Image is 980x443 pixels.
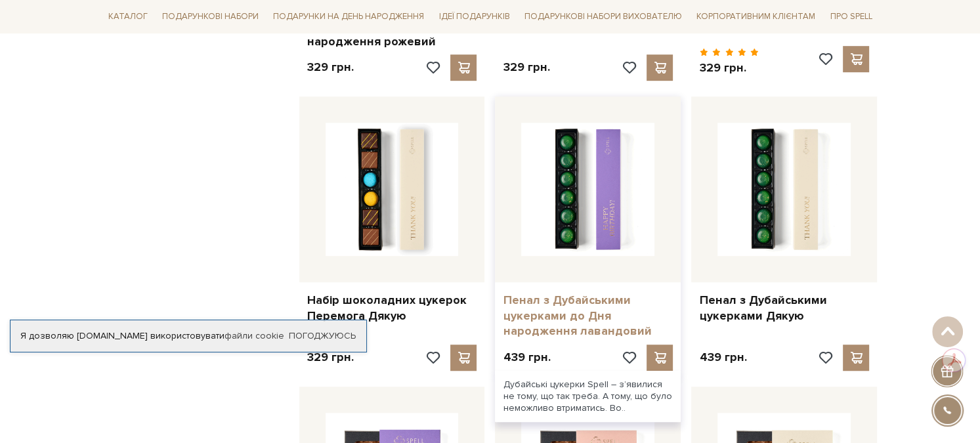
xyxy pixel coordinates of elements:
div: Я дозволяю [DOMAIN_NAME] використовувати [11,330,366,342]
a: Каталог [103,7,153,27]
p: 329 грн. [699,60,759,75]
div: Дубайські цукерки Spell – з’явилися не тому, що так треба. А тому, що було неможливо втриматись. ... [495,371,681,423]
p: 439 грн. [699,350,746,365]
a: Пенал з Дубайськими цукерками до Дня народження лавандовий [503,293,673,339]
a: Пенал з Дубайськими цукерками Дякую [699,293,869,324]
a: Подарунки на День народження [268,7,429,27]
a: Набір шоколадних цукерок Перемога Дякую [307,293,477,324]
a: Подарункові набори вихователю [519,5,687,28]
p: 329 грн. [307,60,354,75]
p: 329 грн. [503,60,549,75]
a: Подарункові набори [157,7,264,27]
a: файли cookie [224,330,284,341]
p: 329 грн. [307,350,354,365]
a: Погоджуюсь [289,330,356,342]
a: Корпоративним клієнтам [691,5,820,28]
a: Про Spell [824,7,877,27]
a: Ідеї подарунків [433,7,515,27]
p: 439 грн. [503,350,550,365]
